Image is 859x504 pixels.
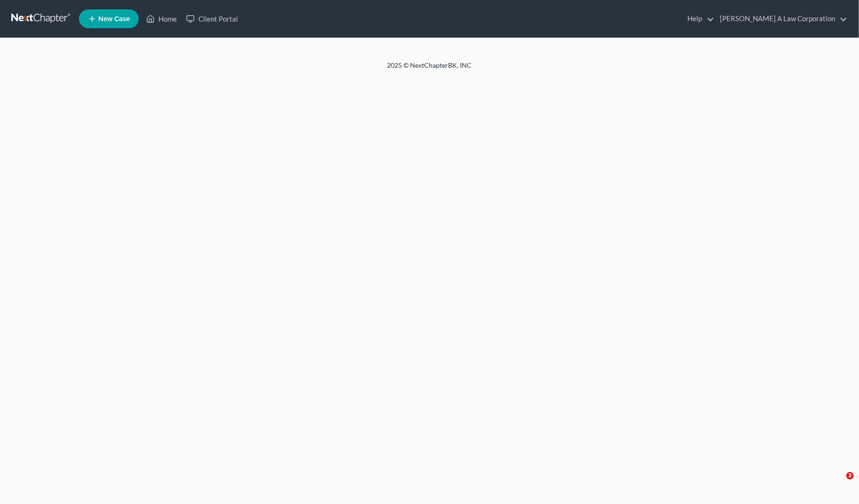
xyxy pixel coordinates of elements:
[142,10,181,27] a: Home
[846,472,854,480] span: 2
[79,9,139,28] new-legal-case-button: New Case
[181,10,243,27] a: Client Portal
[827,472,850,495] iframe: Intercom live chat
[162,61,698,78] div: 2025 © NextChapterBK, INC
[683,10,714,27] a: Help
[715,10,847,27] a: [PERSON_NAME] A Law Corporation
